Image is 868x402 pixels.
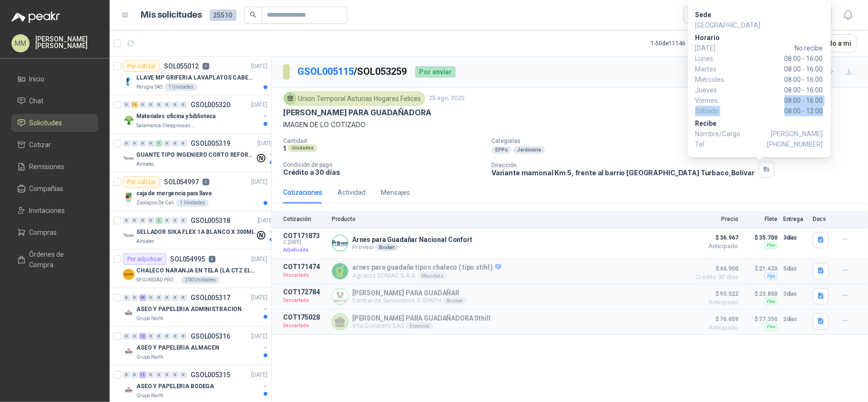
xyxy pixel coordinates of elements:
[180,101,187,108] div: 0
[332,235,348,251] img: Company Logo
[691,243,738,249] span: Anticipado
[257,216,274,225] p: [DATE]
[695,139,823,150] p: Tel
[136,83,163,91] p: Perugia SAS
[11,34,30,52] div: MM
[764,298,777,305] div: Flex
[251,332,267,341] p: [DATE]
[11,201,98,220] a: Invitaciones
[136,305,242,314] p: ASEO Y PAPELERIA ADMINISTRACION
[139,217,146,224] div: 0
[30,227,57,238] span: Compras
[123,101,130,108] div: 0
[136,276,179,284] p: SEGURIDAD PROVISER LTDA
[352,297,467,304] p: Central de Suministros G SPATH
[352,314,490,322] p: [PERSON_NAME] PARA GUADAÑADORA Sthill
[695,85,734,95] span: Jueves
[11,70,98,88] a: Inicio
[443,297,466,304] div: Broker
[744,232,777,243] p: $ 35.700
[691,232,738,243] span: $ 36.967
[123,153,134,164] img: Company Logo
[136,392,163,400] p: Grupo North
[491,138,864,144] p: Categorías
[191,140,230,147] p: GSOL005319
[691,313,738,325] span: $ 76.659
[783,263,807,274] p: 5 días
[764,241,777,249] div: Flex
[203,63,209,70] p: 0
[123,191,134,203] img: Company Logo
[375,243,398,251] div: Broker
[30,183,64,194] span: Compañías
[191,333,230,340] p: GSOL005316
[352,322,490,330] p: Vita Company SAS
[136,238,154,245] p: Almatec
[251,371,267,380] p: [DATE]
[123,294,130,301] div: 0
[164,179,199,185] p: SOL054997
[139,101,146,108] div: 0
[695,64,734,74] span: Martes
[123,76,134,87] img: Company Logo
[415,66,456,78] div: Por enviar
[147,140,154,147] div: 0
[283,296,326,305] p: Descartada
[764,323,777,331] div: Flex
[691,216,738,222] p: Precio
[734,74,823,85] span: 08:00 - 16:00
[767,139,823,150] span: [PHONE_NUMBER]
[191,372,230,378] p: GSOL005315
[180,294,187,301] div: 0
[123,230,134,241] img: Company Logo
[123,215,276,245] a: 0 0 0 0 1 0 0 0 GSOL005318[DATE] Company LogoSELLADOR SIKA FLEX 1A BLANCO X 300MLAlmatec
[141,8,202,22] h1: Mis solicitudes
[352,272,501,280] p: Agranza ZOMAC S.A.S.
[136,161,154,168] p: Almatec
[155,217,163,224] div: 1
[11,136,98,154] a: Cotizar
[771,129,823,139] span: [PERSON_NAME]
[734,95,823,106] span: 08:00 - 16:00
[695,74,734,85] span: Miércoles
[136,315,163,322] p: Grupo North
[381,187,410,198] div: Mensajes
[147,372,154,378] div: 0
[283,108,431,118] p: [PERSON_NAME] PARA GUADAÑADORA
[191,217,230,224] p: GSOL005318
[131,140,138,147] div: 0
[744,288,777,300] p: $ 23.800
[123,60,160,72] div: Por cotizar
[406,322,433,330] div: Especial
[123,138,276,168] a: 0 0 0 0 1 0 0 0 GSOL005319[DATE] Company LogoGUANTE TIPO INGENIERO CORTO REFORZADOAlmatec
[136,266,255,275] p: CHALECO NARANJA EN TELA (LA CTZ ELEGIDA DEBE ENVIAR MUESTRA)
[123,114,134,126] img: Company Logo
[283,321,326,331] p: Descartada
[172,101,179,108] div: 0
[136,73,255,82] p: LLAVE MP GRIFERIA LAVAPLATOS CABEZA EXTRAIBLE
[147,333,154,340] div: 0
[695,106,734,116] span: Sábado
[257,139,274,148] p: [DATE]
[136,353,163,361] p: Grupo North
[11,158,98,176] a: Remisiones
[491,162,755,169] p: Dirección
[131,217,138,224] div: 0
[180,140,187,147] div: 0
[155,294,163,301] div: 0
[172,333,179,340] div: 0
[180,217,187,224] div: 0
[139,333,146,340] div: 13
[11,11,60,23] img: Logo peakr
[163,217,171,224] div: 0
[11,223,98,241] a: Compras
[139,294,146,301] div: 26
[30,96,44,106] span: Chat
[139,372,146,378] div: 11
[131,372,138,378] div: 0
[11,114,98,132] a: Solicitudes
[813,216,832,222] p: Docs
[191,294,230,301] p: GSOL005317
[337,187,366,198] div: Actividad
[429,94,465,103] p: 25 ago, 2025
